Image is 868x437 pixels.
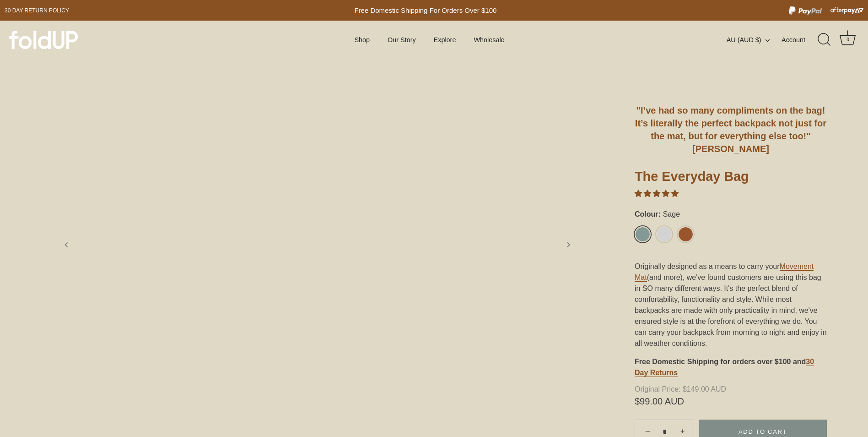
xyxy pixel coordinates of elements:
[635,190,679,197] span: 4.97 stars
[380,31,424,49] a: Our Story
[814,30,835,50] a: Search
[656,226,672,242] a: Light Grey
[635,104,827,155] h6: "I’ve had so many compliments on the bag! It’s literally the perfect backpack not just for the ma...
[843,35,852,44] div: 0
[678,226,694,242] a: Rust
[635,210,827,218] label: Colour:
[635,358,806,366] strong: Free Domestic Shipping for orders over $100 and
[661,210,680,218] span: Sage
[635,398,827,405] span: $99.00 AUD
[558,235,578,255] a: Next slide
[635,226,651,242] a: Sage
[635,386,824,393] span: $149.00 AUD
[635,168,827,188] h1: The Everyday Bag
[466,31,512,49] a: Wholesale
[332,31,527,49] div: Primary navigation
[346,31,377,49] a: Shop
[5,5,69,16] a: 30 day Return policy
[782,34,821,45] a: Account
[727,36,780,44] button: AU (AUD $)
[426,31,464,49] a: Explore
[838,30,858,50] a: Cart
[56,235,76,255] a: Previous slide
[635,261,827,349] p: Originally designed as a means to carry your (and more), we've found customers are using this bag...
